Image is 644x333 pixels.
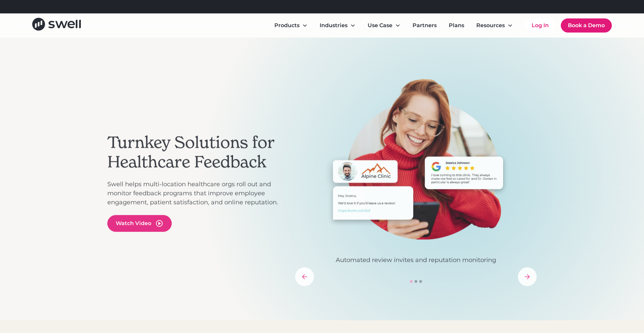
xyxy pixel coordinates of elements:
[368,21,392,30] div: Use Case
[471,19,518,32] div: Resources
[525,19,555,32] a: Log In
[415,280,417,283] div: Show slide 2 of 3
[295,256,537,265] p: Automated review invites and reputation monitoring
[526,261,644,333] iframe: Chat Widget
[107,215,172,232] a: open lightbox
[107,180,288,207] p: Swell helps multi-location healthcare orgs roll out and monitor feedback programs that improve em...
[476,21,505,30] div: Resources
[518,267,537,286] div: next slide
[314,19,361,32] div: Industries
[419,280,422,283] div: Show slide 3 of 3
[443,19,470,32] a: Plans
[407,19,442,32] a: Partners
[295,78,537,286] div: carousel
[362,19,406,32] div: Use Case
[295,78,537,265] div: 1 of 3
[274,21,300,30] div: Products
[295,267,314,286] div: previous slide
[410,280,413,283] div: Show slide 1 of 3
[32,18,81,33] a: home
[107,133,288,172] h2: Turnkey Solutions for Healthcare Feedback
[561,18,612,33] a: Book a Demo
[320,21,347,30] div: Industries
[116,219,151,227] div: Watch Video
[269,19,313,32] div: Products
